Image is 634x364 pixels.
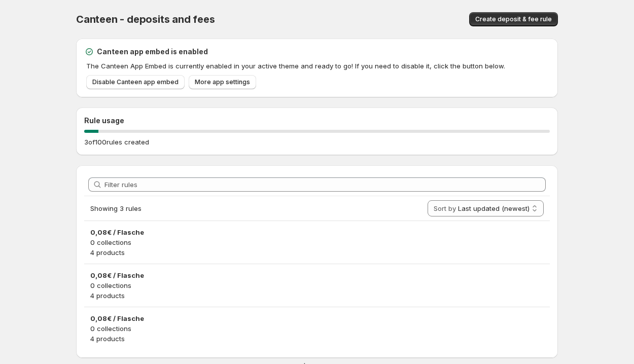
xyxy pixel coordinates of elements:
span: Disable Canteen app embed [92,78,179,86]
h3: 0,08€ / Flasche [90,270,544,280]
span: Showing 3 rules [90,204,142,212]
p: 4 products [90,290,544,301]
p: 3 of 100 rules created [84,137,149,147]
button: Create deposit & fee rule [469,12,558,26]
p: The Canteen App Embed is currently enabled in your active theme and ready to go! If you need to d... [86,61,550,71]
p: 4 products [90,247,544,258]
h2: Canteen app embed is enabled [97,47,208,57]
a: Disable Canteen app embed [86,75,185,89]
p: 4 products [90,334,544,344]
p: 0 collections [90,280,544,290]
span: More app settings [195,78,250,86]
h3: 0,08€ / Flasche [90,227,544,237]
input: Filter rules [104,177,546,192]
p: 0 collections [90,237,544,247]
a: More app settings [189,75,256,89]
span: Canteen - deposits and fees [76,13,215,25]
h2: Rule usage [84,116,550,126]
span: Create deposit & fee rule [475,15,552,23]
h3: 0,08€ / Flasche [90,313,544,323]
p: 0 collections [90,323,544,334]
